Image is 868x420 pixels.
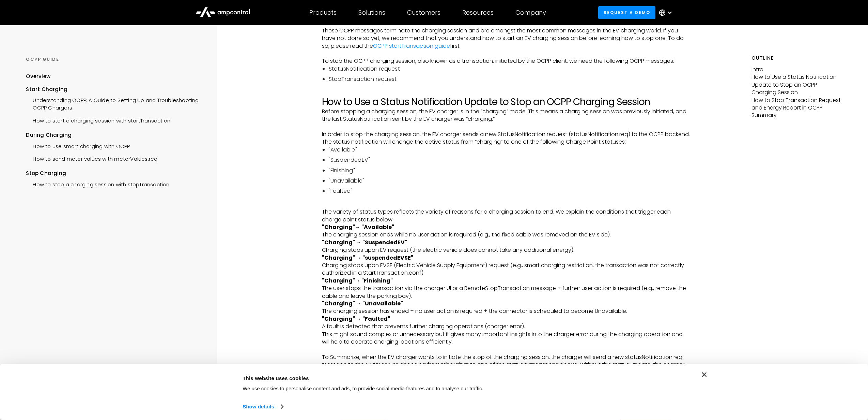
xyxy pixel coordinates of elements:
[702,372,707,377] button: Close banner
[26,73,50,80] div: Overview
[322,89,690,96] p: ‍
[322,223,690,239] p: The charging session ends while no user action is required (e.g., the fixed cable was removed on ...
[322,27,690,50] p: These OCPP messages terminate the charging session and are amongst the most common messages in th...
[322,277,690,300] p: The user stops the transaction via the charger UI or a RemoteStopTransaction message + further us...
[322,96,690,108] h2: How to Use a Status Notification Update to Stop an OCPP Charging Session
[322,315,690,331] p: A fault is detected that prevents further charging operations (charger error).
[322,254,690,277] p: Charging stops upon EVSE (Electric Vehicle Supply Equipment) request (e.g., smart charging restri...
[322,300,403,307] strong: "Charging" → "Unavailable" ‍
[407,9,440,16] div: Customers
[322,50,690,57] p: ‍
[26,139,130,152] a: How to use smart charging with OCPP
[309,9,337,16] div: Products
[322,108,690,123] p: Before stopping a charging session, the EV charger is in the “charging” mode. This means a chargi...
[322,239,690,254] p: Charging stops upon EV request (the electric vehicle does cannot take any additional energy).
[26,170,200,177] div: Stop Charging
[322,300,690,315] p: The charging session has ended + no user action is required + the connector is scheduled to becom...
[322,123,690,131] p: ‍
[329,75,690,83] li: StopTransaction request
[322,315,390,323] strong: "Charging" → "Faulted" ‍
[322,57,690,65] p: To stop the OCPP charging session, also known as a transaction, initiated by the OCPP client, we ...
[462,9,494,16] div: Resources
[358,9,385,16] div: Solutions
[751,55,842,62] h5: Outline
[243,402,283,412] a: Show details
[751,97,842,112] p: How to Stop Transaction Request and Energy Report in OCPP
[751,73,842,96] p: How to Use a Status Notification Update to Stop an OCPP Charging Session
[322,346,690,353] p: ‍
[26,73,50,85] a: Overview
[322,277,393,285] strong: "Charging"→ "Finishing" ‍
[329,65,690,73] li: StatusNotification request
[322,201,690,208] p: ‍
[329,167,690,174] li: "Finishing"
[26,56,200,62] div: OCPP GUIDE
[26,177,169,190] a: How to stop a charging session with stopTransaction
[751,112,842,119] p: Summary
[322,208,690,223] p: The variety of status types reflects the variety of reasons for a charging session to end. We exp...
[243,386,483,391] span: We use cookies to personalise content and ads, to provide social media features and to analyse ou...
[26,152,157,164] a: How to send meter values with meterValues.req
[592,372,689,392] button: Okay
[322,238,407,246] strong: "Charging" → "SuspendedEV" ‍
[322,223,394,231] strong: "Charging"→ "Available" ‍
[322,254,413,262] strong: "Charging" → "suspendedEVSE"
[26,114,170,126] a: How to start a charging session with startTransaction
[26,93,200,114] a: Understanding OCPP: A Guide to Setting Up and Troubleshooting OCPP Chargers
[515,9,546,16] div: Company
[322,131,690,146] p: In order to stop the charging session, the EV charger sends a new StatusNotification request (sta...
[329,187,690,195] li: "Faulted"
[329,156,690,164] li: "SuspendedEV"
[598,6,655,19] a: Request a demo
[26,131,200,139] div: During Charging
[751,66,842,73] p: Intro
[329,177,690,185] li: "Unavailable"
[26,86,200,93] div: Start Charging
[322,331,690,346] p: This might sound complex or unnecessary but it gives many important insights into the charger err...
[373,42,450,50] a: OCPP startTransaction guide
[322,353,690,376] p: To Summarize, when the EV charger wants to initiate the stop of the charging session, the charger...
[329,146,690,154] li: "Available"
[243,374,576,382] div: This website uses cookies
